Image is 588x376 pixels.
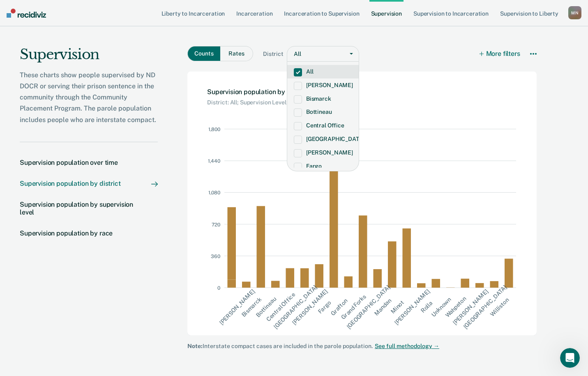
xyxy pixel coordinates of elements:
div: Supervision [20,46,158,69]
div: All [287,48,344,60]
div: Supervision population over time [20,159,118,166]
label: All [294,68,352,75]
tspan: [PERSON_NAME] [452,288,489,326]
tspan: [GEOGRAPHIC_DATA] [272,284,318,330]
button: More filters [480,46,520,62]
div: Supervision population by supervision level [20,201,135,216]
label: Fargo [294,163,352,170]
div: Supervision population by district [207,88,345,106]
tspan: Bismarck [240,296,263,318]
a: Supervision population by race [20,229,158,237]
div: Supervision population by district [20,180,121,187]
a: See full methodology → [373,343,439,349]
tspan: [PERSON_NAME] [393,288,431,326]
span: District [263,51,287,58]
button: MN [568,6,581,19]
a: Supervision population by supervision level [20,201,158,216]
tspan: Wahpeton [444,295,468,318]
label: [GEOGRAPHIC_DATA] [294,136,352,143]
tspan: Williston [489,296,510,318]
tspan: Grafton [329,297,348,316]
button: Counts [187,46,220,61]
img: Recidiviz [7,9,46,18]
tspan: [GEOGRAPHIC_DATA] [345,284,391,330]
tspan: Mandan [373,297,393,317]
tspan: Minot [390,299,405,315]
label: [PERSON_NAME] [294,82,352,89]
tspan: Rolla [420,300,434,314]
button: Rates [220,46,253,61]
a: Supervision population by district [20,180,158,187]
label: Bismarck [294,95,352,102]
div: District: All; Supervision Level: All; Race: All [207,96,345,106]
label: Central Office [294,122,352,129]
tspan: [PERSON_NAME] [218,288,256,326]
label: [PERSON_NAME] [294,149,352,156]
div: Supervision population by race [20,229,113,237]
tspan: Bottineau [255,295,278,318]
div: Interstate compact cases are included in the parole population. [187,342,537,351]
strong: Note: [187,343,203,349]
tspan: [GEOGRAPHIC_DATA] [462,284,508,330]
tspan: Grand Forks [340,293,367,321]
tspan: Unknown [430,296,452,318]
tspan: [PERSON_NAME] [291,288,329,326]
div: M N [568,6,581,19]
iframe: Intercom live chat [560,348,580,368]
tspan: Fargo [316,299,332,315]
tspan: Central Office [265,291,297,323]
label: Bottineau [294,108,352,115]
a: Supervision population over time [20,159,158,166]
div: These charts show people supervised by ND DOCR or serving their prison sentence in the community ... [20,69,158,125]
